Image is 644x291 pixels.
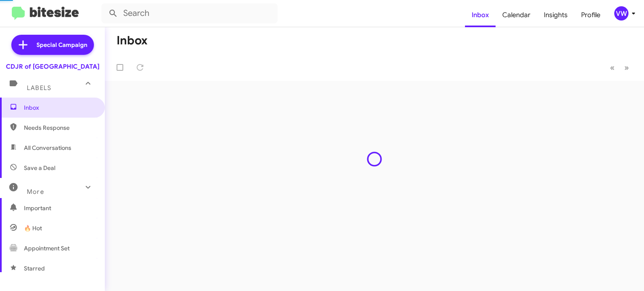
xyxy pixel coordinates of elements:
button: Next [619,59,634,76]
span: » [624,62,629,73]
div: CDJR of [GEOGRAPHIC_DATA] [6,62,99,71]
span: Inbox [24,103,95,112]
a: Profile [574,3,607,27]
span: Save a Deal [24,164,55,172]
a: Special Campaign [11,35,94,55]
span: More [27,188,44,196]
div: vw [614,6,628,21]
span: Starred [24,264,45,273]
span: All Conversations [24,144,71,152]
h1: Inbox [117,34,148,47]
span: « [610,62,615,73]
button: Previous [605,59,620,76]
button: vw [607,6,635,21]
span: Appointment Set [24,244,70,252]
span: 🔥 Hot [24,224,42,232]
span: Needs Response [24,124,95,132]
nav: Page navigation example [605,59,634,76]
a: Insights [537,3,574,27]
span: Important [24,204,95,212]
span: Special Campaign [36,41,87,49]
a: Inbox [465,3,496,27]
a: Calendar [496,3,537,27]
input: Search [101,3,278,23]
span: Labels [27,84,51,92]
